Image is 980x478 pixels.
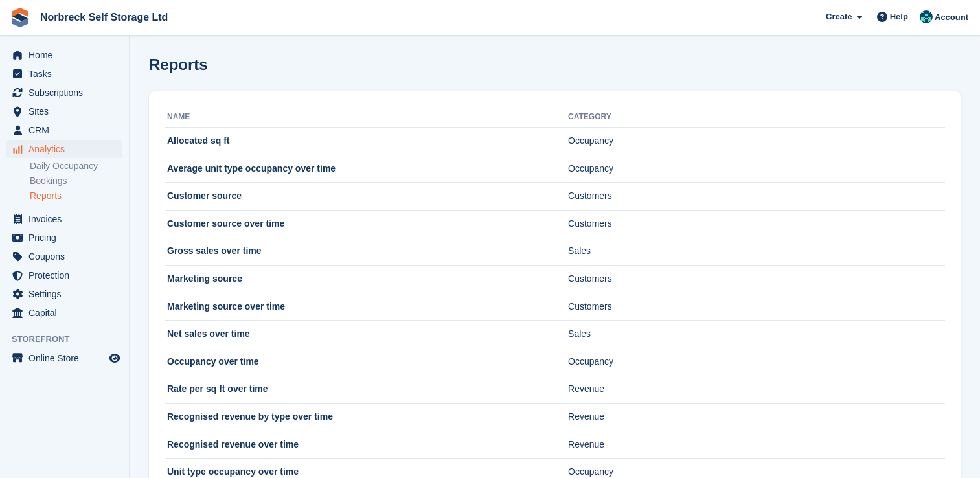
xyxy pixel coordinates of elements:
[568,128,945,155] td: Occupancy
[568,404,945,431] td: Revenue
[568,183,945,211] td: Customers
[6,266,122,284] a: menu
[165,266,568,293] td: Marketing source
[920,10,933,23] img: Sally King
[6,84,122,102] a: menu
[568,293,945,321] td: Customers
[28,46,106,64] span: Home
[30,190,122,202] a: Reports
[165,431,568,459] td: Recognised revenue over time
[165,321,568,348] td: Net sales over time
[165,348,568,376] td: Occupancy over time
[28,140,106,158] span: Analytics
[568,107,945,128] th: Category
[10,8,30,27] img: stora-icon-8386f47178a22dfd0bd8f6a31ec36ba5ce8667c1dd55bd0f319d3a0aa187defe.svg
[30,160,122,172] a: Daily Occupancy
[568,238,945,266] td: Sales
[28,304,106,322] span: Capital
[568,348,945,376] td: Occupancy
[6,304,122,322] a: menu
[28,247,106,266] span: Coupons
[28,285,106,303] span: Settings
[890,10,908,23] span: Help
[12,333,129,346] span: Storefront
[107,350,122,366] a: Preview store
[28,349,106,367] span: Online Store
[6,210,122,228] a: menu
[6,102,122,120] a: menu
[35,6,173,28] a: Norbreck Self Storage Ltd
[568,266,945,293] td: Customers
[165,183,568,211] td: Customer source
[165,155,568,183] td: Average unit type occupancy over time
[935,11,968,24] span: Account
[6,140,122,158] a: menu
[6,229,122,247] a: menu
[6,65,122,83] a: menu
[28,84,106,102] span: Subscriptions
[568,321,945,348] td: Sales
[568,210,945,238] td: Customers
[568,155,945,183] td: Occupancy
[165,128,568,155] td: Allocated sq ft
[28,121,106,139] span: CRM
[165,238,568,266] td: Gross sales over time
[6,349,122,367] a: menu
[149,56,208,73] h1: Reports
[28,102,106,120] span: Sites
[28,65,106,83] span: Tasks
[165,210,568,238] td: Customer source over time
[826,10,852,23] span: Create
[165,293,568,321] td: Marketing source over time
[28,266,106,284] span: Protection
[165,404,568,431] td: Recognised revenue by type over time
[6,121,122,139] a: menu
[6,247,122,266] a: menu
[568,431,945,459] td: Revenue
[6,46,122,64] a: menu
[165,376,568,404] td: Rate per sq ft over time
[28,229,106,247] span: Pricing
[30,175,122,187] a: Bookings
[28,210,106,228] span: Invoices
[568,376,945,404] td: Revenue
[165,107,568,128] th: Name
[6,285,122,303] a: menu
